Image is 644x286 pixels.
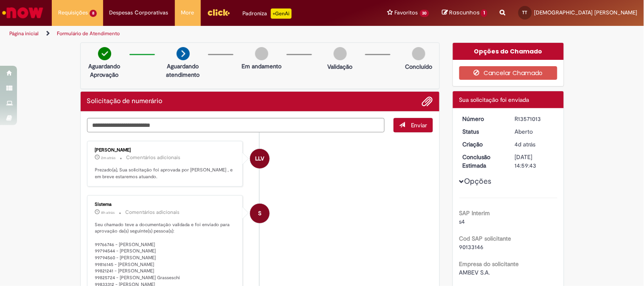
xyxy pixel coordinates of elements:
[395,8,418,17] span: Favoritos
[101,155,116,160] span: 2m atrás
[456,115,509,123] dt: Número
[523,10,528,15] span: TT
[515,140,536,148] time: 26/09/2025 14:59:39
[256,149,264,169] span: LLV
[255,47,268,60] img: img-circle-grey.png
[453,43,564,60] div: Opções do Chamado
[459,243,484,251] span: 90133146
[250,204,270,223] div: System
[334,47,347,60] img: img-circle-grey.png
[163,62,204,79] p: Aguardando atendimento
[449,8,480,17] span: Rascunhos
[181,8,194,17] span: More
[1,4,45,21] img: ServiceNow
[515,127,554,136] div: Aberto
[6,26,423,42] ul: Trilhas de página
[459,66,557,80] button: Cancelar Chamado
[98,47,111,60] img: check-circle-green.png
[250,149,270,168] div: Leticia Lima Viana
[127,154,181,161] small: Comentários adicionais
[534,9,638,16] span: [DEMOGRAPHIC_DATA] [PERSON_NAME]
[95,148,236,153] div: [PERSON_NAME]
[101,210,115,215] span: 8h atrás
[420,10,430,17] span: 30
[515,140,536,148] span: 4d atrás
[422,96,433,107] button: Adicionar anexos
[459,235,512,242] b: Cod SAP solicitante
[242,62,281,70] p: Em andamento
[515,153,554,170] div: [DATE] 14:59:43
[110,8,169,17] span: Despesas Corporativas
[394,118,433,132] button: Enviar
[101,155,116,160] time: 30/09/2025 08:42:09
[456,153,509,170] dt: Conclusão Estimada
[412,47,425,60] img: img-circle-grey.png
[177,47,190,60] img: arrow-next.png
[442,9,487,17] a: Rascunhos
[459,96,529,104] span: Sua solicitação foi enviada
[515,115,554,123] div: R13571013
[9,30,39,37] a: Página inicial
[243,8,292,19] div: Padroniza
[459,269,490,276] span: AMBEV S.A.
[57,30,120,37] a: Formulário de Atendimento
[95,202,236,207] div: Sistema
[207,6,230,19] img: click_logo_yellow_360x200.png
[456,127,509,136] dt: Status
[258,203,262,224] span: S
[456,140,509,149] dt: Criação
[459,209,490,217] b: SAP Interim
[405,62,432,71] p: Concluído
[84,62,125,79] p: Aguardando Aprovação
[95,167,236,180] p: Prezado(a), Sua solicitação foi aprovada por [PERSON_NAME] , e em breve estaremos atuando.
[90,10,97,17] span: 8
[515,140,554,149] div: 26/09/2025 14:59:39
[481,9,487,17] span: 1
[87,118,385,132] textarea: Digite sua mensagem aqui...
[459,260,519,268] b: Empresa do solicitante
[459,218,465,225] span: s4
[58,8,88,17] span: Requisições
[101,210,115,215] time: 30/09/2025 00:38:36
[126,209,180,216] small: Comentários adicionais
[411,121,427,129] span: Enviar
[87,98,163,105] h2: Solicitação de numerário Histórico de tíquete
[271,8,292,19] p: +GenAi
[328,62,353,71] p: Validação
